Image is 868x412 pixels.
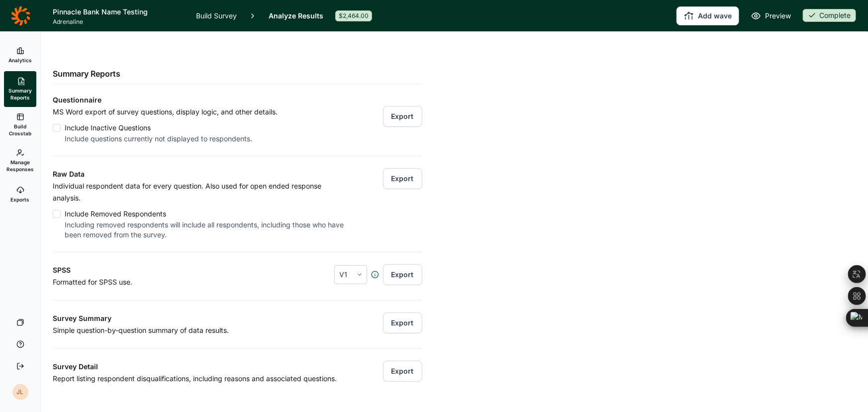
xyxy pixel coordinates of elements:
[53,106,278,118] p: MS Word export of survey questions, display logic, and other details.
[383,168,422,189] button: Export
[53,18,184,26] span: Adrenaline
[6,159,34,173] span: Manage Responses
[65,208,349,220] div: Include Removed Respondents
[8,123,32,137] span: Build Crosstab
[383,361,422,382] button: Export
[53,324,361,336] p: Simple question-by-question summary of data results.
[53,6,184,18] h1: Pinnacle Bank Name Testing
[803,9,856,23] button: Complete
[803,9,856,22] div: Complete
[335,10,372,21] div: $2,464.00
[4,179,36,210] a: Exports
[65,134,278,144] div: Include questions currently not displayed to respondents.
[4,143,36,179] a: Manage Responses
[53,361,361,373] h3: Survey Detail
[53,180,349,204] p: Individual respondent data for every question. Also used for open ended response analysis.
[53,68,120,80] h2: Summary Reports
[4,39,36,71] a: Analytics
[53,264,281,276] h3: SPSS
[383,312,422,333] button: Export
[11,196,30,203] span: Exports
[765,10,791,22] span: Preview
[4,71,36,107] a: Summary Reports
[53,168,349,180] h3: Raw Data
[53,373,361,385] p: Report listing respondent disqualifications, including reasons and associated questions.
[4,107,36,143] a: Build Crosstab
[65,122,278,134] div: Include Inactive Questions
[12,384,28,400] div: JL
[8,87,32,101] span: Summary Reports
[383,106,422,127] button: Export
[53,276,281,288] p: Formatted for SPSS use.
[53,94,422,106] h3: Questionnaire
[383,264,422,285] button: Export
[53,312,361,324] h3: Survey Summary
[676,6,739,25] button: Add wave
[751,10,791,22] a: Preview
[8,57,32,64] span: Analytics
[65,220,349,240] div: Including removed respondents will include all respondents, including those who have been removed...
